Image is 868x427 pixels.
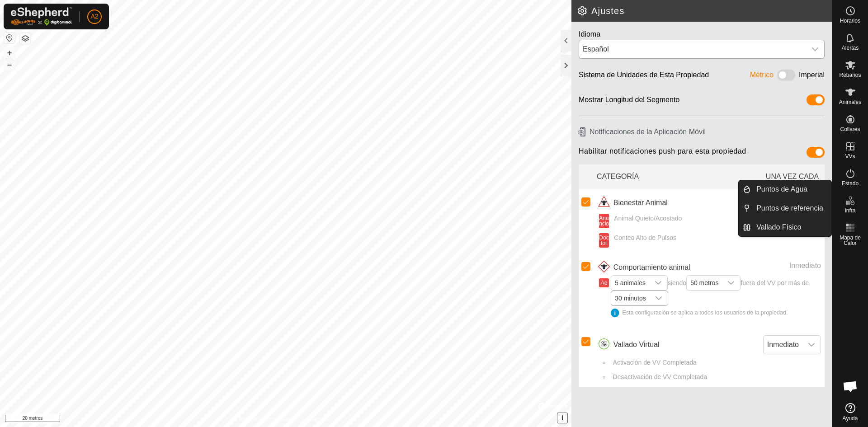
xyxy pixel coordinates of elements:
[832,399,868,425] a: Ayuda
[766,173,819,180] font: UNA VEZ CADA
[611,291,649,305] span: 10 minutos
[842,180,859,187] font: Estado
[739,199,831,217] li: Puntos de referencia
[4,47,15,58] button: +
[739,180,831,198] li: Puntos de Agua
[843,415,858,422] font: Ayuda
[837,373,864,400] div: Chat abierto
[756,223,801,231] font: Vallado Físico
[750,71,774,79] font: Métrico
[90,13,98,20] font: A2
[756,185,807,193] font: Puntos de Agua
[611,276,649,290] span: 5 animales
[613,373,708,380] font: Desactivación de VV Completada
[615,295,646,302] font: 30 minutos
[601,280,608,286] font: Ae
[840,235,861,246] font: Mapa de Calor
[561,414,563,422] font: i
[239,416,291,422] font: Política de Privacidad
[668,279,686,286] font: siendo
[557,413,567,423] button: i
[802,336,821,354] div: disparador desplegable
[840,18,860,24] font: Horarios
[722,276,740,290] div: disparador desplegable
[4,33,15,43] button: Restablecer Mapa
[613,341,660,348] font: Vallado Virtual
[597,338,611,352] img: icono de vallados circulares
[844,207,855,214] font: Infra
[7,48,12,57] font: +
[583,45,609,53] font: Español
[622,310,788,316] font: Esta configuración se aplica a todos los usuarios de la propiedad.
[579,40,806,58] span: Español
[11,7,72,26] img: Logotipo de Gallagher
[599,235,609,246] font: Doctor
[239,415,291,423] a: Política de Privacidad
[614,215,682,222] font: Animal Quieto/Acostado
[599,215,609,227] font: Anuncio
[842,45,859,51] font: Alertas
[597,260,611,275] img: icono de comportamiento animal
[599,233,609,248] button: Doctor
[650,291,668,305] div: disparador desplegable
[687,276,722,290] span: 50 metros
[613,263,690,271] font: Comportamiento animal
[739,218,831,236] li: Vallado Físico
[751,199,831,217] a: Puntos de referencia
[613,199,668,206] font: Bienestar Animal
[599,278,609,287] button: Ae
[597,196,611,210] img: icono de bienestar animal
[579,96,679,103] font: Mostrar Longitud del Segmento
[839,99,861,105] font: Animales
[756,204,823,212] font: Puntos de referencia
[806,40,824,58] div: disparador desplegable
[840,126,860,132] font: Collares
[20,33,31,44] button: Capas del Mapa
[4,59,15,70] button: –
[767,341,799,348] font: Inmediato
[789,262,821,269] font: Inmediato
[615,279,646,286] font: 5 animales
[579,147,746,155] font: Habilitar notificaciones push para esta propiedad
[302,415,332,423] a: Contáctenos
[839,72,861,78] font: Rebaños
[579,30,600,38] font: Idioma
[845,153,855,160] font: VVs
[613,359,697,366] font: Activación de VV Completada
[302,416,332,422] font: Contáctenos
[614,234,676,241] font: Conteo Alto de Pulsos
[599,214,609,228] button: Anuncio
[751,218,831,236] a: Vallado Físico
[764,336,802,354] span: Inmediato
[649,276,667,290] div: disparador desplegable
[7,60,12,69] font: –
[751,180,831,198] a: Puntos de Agua
[579,71,709,79] font: Sistema de Unidades de Esta Propiedad
[799,71,825,79] font: Imperial
[690,279,718,286] font: 50 metros
[741,279,809,286] font: fuera del VV por más de
[591,6,624,16] font: Ajustes
[590,128,706,136] font: Notificaciones de la Aplicación Móvil
[597,173,639,180] font: CATEGORÍA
